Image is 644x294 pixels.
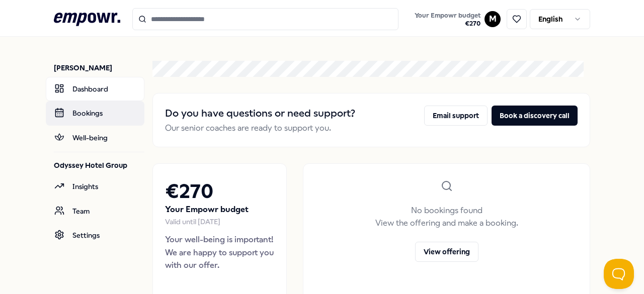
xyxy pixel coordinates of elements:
[415,12,480,20] span: Your Empowr budget
[54,63,144,73] p: [PERSON_NAME]
[46,223,144,247] a: Settings
[375,204,518,230] p: No bookings found View the offering and make a booking.
[165,216,274,227] div: Valid until [DATE]
[46,101,144,125] a: Bookings
[165,233,274,272] p: Your well-being is important! We are happy to support you with our offer.
[54,160,144,170] p: Odyssey Hotel Group
[604,259,634,289] iframe: Help Scout Beacon - Open
[424,106,488,126] button: Email support
[415,20,480,28] span: € 270
[424,106,488,135] a: Email support
[165,122,355,135] p: Our senior coaches are ready to support you.
[46,77,144,101] a: Dashboard
[492,106,578,126] button: Book a discovery call
[485,11,501,27] button: M
[46,126,144,150] a: Well-being
[413,10,482,30] button: Your Empowr budget€270
[415,242,478,262] button: View offering
[46,174,144,199] a: Insights
[165,106,355,122] h2: Do you have questions or need support?
[411,9,485,30] a: Your Empowr budget€270
[132,8,399,30] input: Search for products, categories or subcategories
[165,176,274,208] h2: € 270
[165,203,274,216] p: Your Empowr budget
[46,199,144,223] a: Team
